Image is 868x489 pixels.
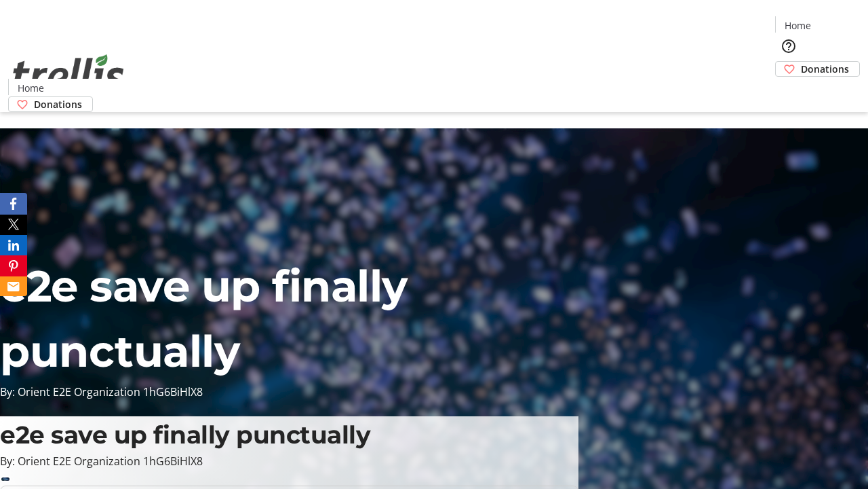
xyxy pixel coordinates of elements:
span: Donations [801,62,849,76]
span: Donations [34,97,82,111]
img: Orient E2E Organization 1hG6BiHlX8's Logo [8,39,129,107]
span: Home [785,18,811,33]
a: Home [9,81,52,95]
a: Home [776,18,819,33]
button: Cart [775,77,802,104]
span: Home [18,81,44,95]
button: Help [775,33,802,60]
a: Donations [8,96,93,112]
a: Donations [775,61,860,77]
